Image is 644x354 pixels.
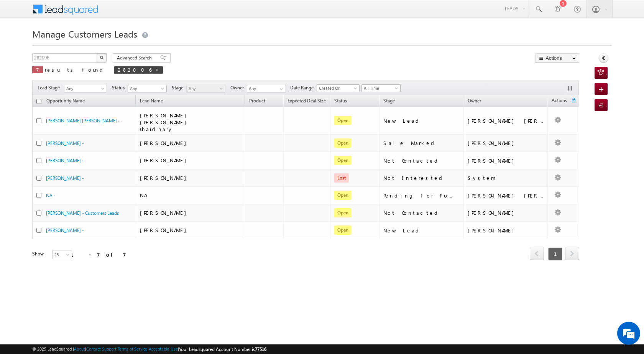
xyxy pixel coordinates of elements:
[383,98,395,104] span: Stage
[276,85,285,93] a: Show All Items
[140,175,190,181] span: [PERSON_NAME]
[126,4,144,22] div: Minimize live chat window
[46,158,84,163] a: [PERSON_NAME] -
[45,66,106,73] span: results found
[334,138,352,148] span: Open
[38,84,63,91] span: Lead Stage
[468,140,544,147] div: [PERSON_NAME]
[117,54,154,61] span: Advanced Search
[468,227,544,234] div: [PERSON_NAME]
[334,156,352,165] span: Open
[383,209,460,216] div: Not Contacted
[74,346,85,351] a: About
[43,97,89,107] a: Opportunity Name
[334,191,352,200] span: Open
[64,85,104,92] span: Any
[468,98,481,104] span: Owner
[186,85,225,92] a: Any
[290,84,317,91] span: Date Range
[287,98,326,104] span: Expected Deal Size
[255,346,266,352] span: 77516
[140,157,190,163] span: [PERSON_NAME]
[284,97,330,107] a: Expected Deal Size
[140,140,190,146] span: [PERSON_NAME]
[46,227,84,233] a: [PERSON_NAME] -
[468,209,544,216] div: [PERSON_NAME]
[32,28,137,40] span: Manage Customers Leads
[32,250,46,257] div: Show
[565,247,579,260] span: next
[247,85,286,92] input: Type to Search
[53,251,73,258] span: 25
[140,192,146,198] span: NA
[136,97,167,107] span: Lead Name
[140,112,190,132] span: [PERSON_NAME] [PERSON_NAME] Chaudhary
[46,140,84,146] a: [PERSON_NAME] -
[565,248,579,260] a: next
[249,98,265,104] span: Product
[172,84,186,91] span: Stage
[64,85,107,92] a: Any
[46,98,85,104] span: Opportunity Name
[361,84,401,92] a: All Time
[548,247,562,260] span: 1
[535,53,579,63] button: Actions
[187,85,223,92] span: Any
[32,346,266,353] span: © 2025 LeadSquared | | | | |
[379,97,399,107] a: Stage
[46,193,56,198] a: NA -
[118,66,151,73] span: 282006
[36,66,39,73] span: 7
[46,175,84,181] a: [PERSON_NAME] -
[334,116,352,125] span: Open
[383,227,460,234] div: New Lead
[179,346,266,352] span: Your Leadsquared Account Number is
[334,173,349,183] span: Lost
[383,140,460,147] div: Sale Marked
[112,84,128,91] span: Status
[71,250,126,259] div: 1 - 7 of 7
[548,96,571,106] span: Actions
[86,346,117,351] a: Contact Support
[334,208,352,217] span: Open
[383,117,460,124] div: New Lead
[530,248,544,260] a: prev
[128,85,164,92] span: Any
[468,175,544,181] div: System
[230,84,247,91] span: Owner
[330,97,351,107] a: Status
[46,210,119,216] a: [PERSON_NAME] - Customers Leads
[46,117,143,123] a: [PERSON_NAME] [PERSON_NAME] Chaudhary -
[104,236,139,247] em: Start Chat
[140,209,190,216] span: [PERSON_NAME]
[40,40,129,50] div: Chat with us now
[128,85,167,92] a: Any
[317,85,357,92] span: Created On
[149,346,178,351] a: Acceptable Use
[317,84,360,92] a: Created On
[52,250,72,259] a: 25
[36,99,41,104] input: Check all records
[362,85,398,92] span: All Time
[383,175,460,181] div: Not Interested
[468,192,544,199] div: [PERSON_NAME] [PERSON_NAME]
[118,346,148,351] a: Terms of Service
[383,157,460,164] div: Not Contacted
[10,71,140,230] textarea: Type your message and hit 'Enter'
[140,227,190,233] span: [PERSON_NAME]
[468,157,544,164] div: [PERSON_NAME]
[468,117,544,124] div: [PERSON_NAME] [PERSON_NAME]
[334,226,352,235] span: Open
[383,192,460,199] div: Pending for Follow-Up
[100,56,103,59] img: Search
[13,40,32,50] img: d_60004797649_company_0_60004797649
[530,247,544,260] span: prev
